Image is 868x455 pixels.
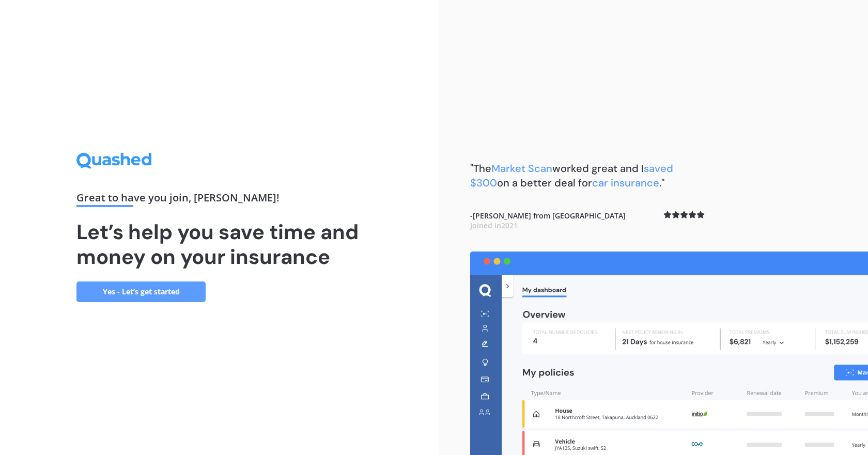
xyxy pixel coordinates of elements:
[76,219,363,269] h1: Let’s help you save time and money on your insurance
[470,162,673,190] span: saved $300
[592,176,659,190] span: car insurance
[491,162,552,175] span: Market Scan
[76,281,206,302] a: Yes - Let’s get started
[470,221,518,230] span: Joined in 2021
[76,193,363,207] div: Great to have you join , [PERSON_NAME] !
[470,252,868,455] img: dashboard.webp
[470,211,626,231] b: - [PERSON_NAME] from [GEOGRAPHIC_DATA]
[470,162,673,190] b: "The worked great and I on a better deal for ."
